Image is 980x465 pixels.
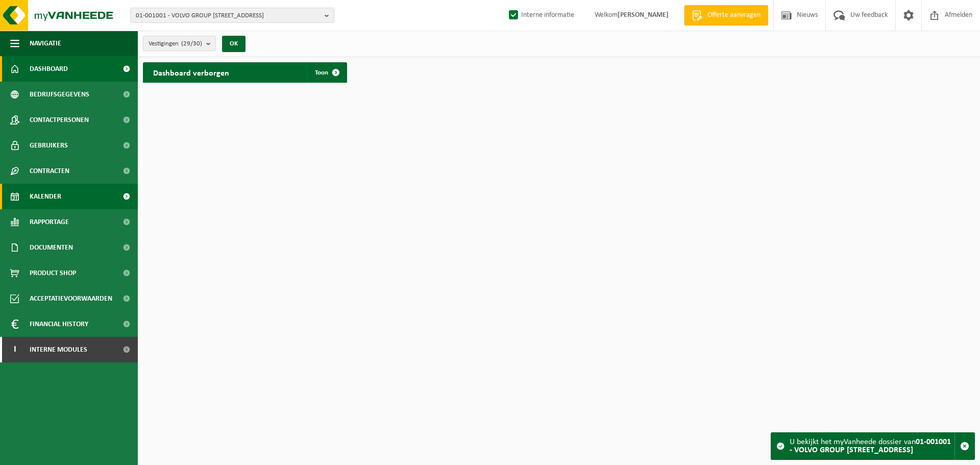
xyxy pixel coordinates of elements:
[222,36,246,52] button: OK
[30,260,76,286] span: Product Shop
[30,337,87,362] span: Interne modules
[705,10,763,20] span: Offerte aanvragen
[790,438,951,454] strong: 01-001001 - VOLVO GROUP [STREET_ADDRESS]
[30,56,68,82] span: Dashboard
[618,11,669,19] strong: [PERSON_NAME]
[30,31,61,56] span: Navigatie
[684,5,768,26] a: Offerte aanvragen
[30,286,112,311] span: Acceptatievoorwaarden
[181,40,202,47] count: (29/30)
[30,107,89,133] span: Contactpersonen
[136,8,321,23] span: 01-001001 - VOLVO GROUP [STREET_ADDRESS]
[315,69,328,76] span: Toon
[143,36,216,51] button: Vestigingen(29/30)
[507,8,574,23] label: Interne informatie
[149,36,202,52] span: Vestigingen
[30,133,68,158] span: Gebruikers
[30,235,73,260] span: Documenten
[30,82,89,107] span: Bedrijfsgegevens
[307,62,346,83] a: Toon
[30,158,69,184] span: Contracten
[130,8,334,23] button: 01-001001 - VOLVO GROUP [STREET_ADDRESS]
[30,311,88,337] span: Financial History
[30,184,61,209] span: Kalender
[790,433,954,459] div: U bekijkt het myVanheede dossier van
[10,337,19,362] span: I
[30,209,69,235] span: Rapportage
[143,62,239,82] h2: Dashboard verborgen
